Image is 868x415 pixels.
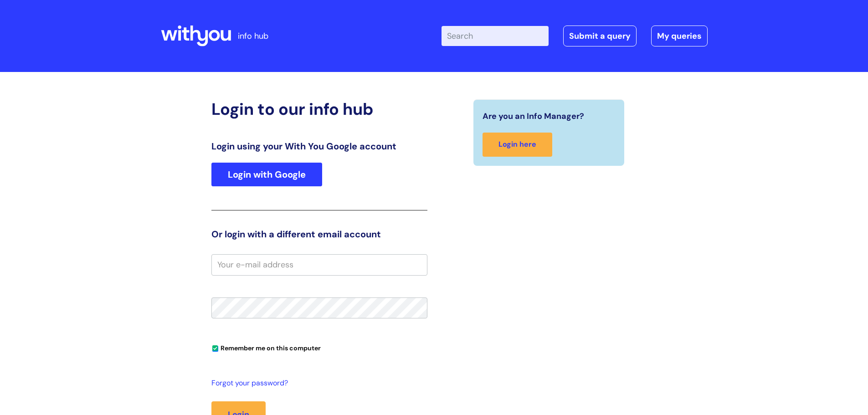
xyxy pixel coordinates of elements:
a: Login here [483,133,552,157]
input: Search [442,26,549,46]
h3: Or login with a different email account [211,229,427,240]
input: Your e-mail address [211,254,427,275]
a: Submit a query [563,26,637,46]
h2: Login to our info hub [211,99,427,119]
label: Remember me on this computer [211,342,321,352]
h3: Login using your With You Google account [211,141,427,152]
a: Login with Google [211,163,322,186]
input: Remember me on this computer [212,346,218,352]
a: Forgot your password? [211,377,423,390]
span: Are you an Info Manager? [483,109,584,123]
div: You can uncheck this option if you're logging in from a shared device [211,340,427,355]
a: My queries [651,26,708,46]
p: info hub [238,29,268,43]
